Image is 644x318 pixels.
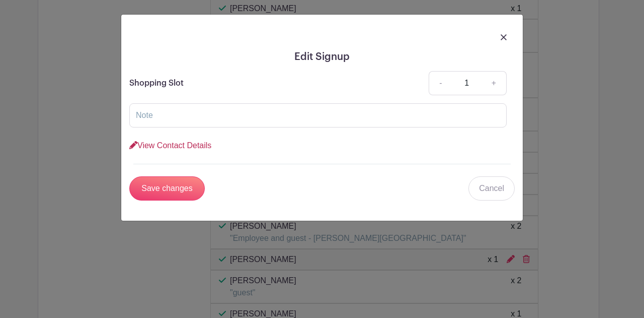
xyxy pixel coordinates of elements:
[129,77,184,89] p: Shopping Slot
[501,34,507,40] img: close_button-5f87c8562297e5c2d7936805f587ecaba9071eb48480494691a3f1689db116b3.svg
[129,141,211,150] a: View Contact Details
[129,103,507,128] input: Note
[129,176,205,201] input: Save changes
[468,176,515,201] a: Cancel
[429,71,452,95] a: -
[129,51,515,63] h5: Edit Signup
[481,71,507,95] a: +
